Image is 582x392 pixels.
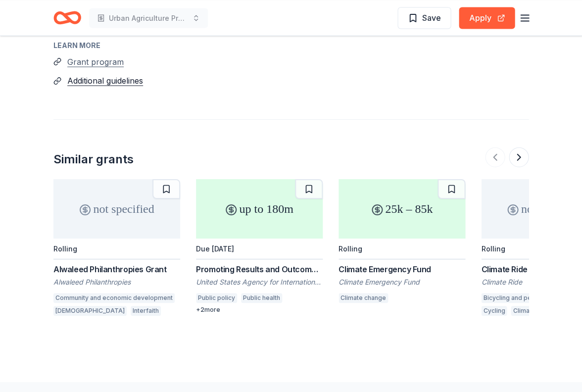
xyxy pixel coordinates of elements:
div: Public policy [196,293,237,302]
div: Alwaleed Philanthropies [53,277,180,287]
div: Due [DATE] [196,244,234,252]
div: Rolling [53,244,77,252]
div: + 2 more [196,305,323,313]
div: Climate change [339,293,388,302]
a: not specifiedRollingAlwaleed Philanthropies GrantAlwaleed PhilanthropiesCommunity and economic de... [53,179,180,318]
div: Cycling [481,305,507,315]
a: Home [53,6,81,29]
div: [DEMOGRAPHIC_DATA] [53,305,127,315]
div: Rolling [339,244,362,252]
div: Public health [241,293,282,302]
div: Alwaleed Philanthropies Grant [53,263,180,275]
div: Community and economic development [53,293,175,302]
div: United States Agency for International Development (USAID) [196,277,323,287]
button: Grant program [67,55,124,68]
div: up to 180m [196,179,323,238]
a: up to 180mDue [DATE]Promoting Results and Outcomes through Policy and Economic Levers (PROPEL)Uni... [196,179,323,313]
div: 25k – 85k [339,179,465,238]
button: Additional guidelines [67,74,143,87]
div: Climate Emergency Fund [339,277,465,287]
div: Rolling [481,244,505,252]
a: 25k – 85kRollingClimate Emergency FundClimate Emergency FundClimate change [339,179,465,305]
div: Similar grants [53,151,134,167]
div: not specified [53,179,180,238]
button: Apply [459,7,515,29]
div: Climate Emergency Fund [339,263,465,275]
span: Urban Agriculture Project - After School Activity [109,12,188,24]
button: Urban Agriculture Project - After School Activity [89,8,208,28]
button: Save [397,7,451,29]
div: Promoting Results and Outcomes through Policy and Economic Levers (PROPEL) [196,263,323,275]
div: Learn more [53,39,529,51]
div: Interfaith [131,305,161,315]
div: Climate change [511,305,560,315]
span: Save [422,11,440,24]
